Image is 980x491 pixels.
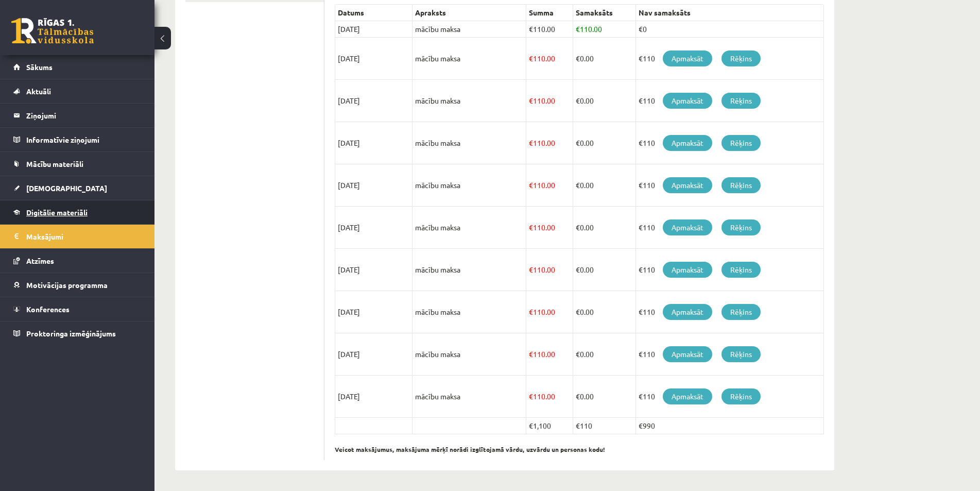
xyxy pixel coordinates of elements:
a: Aktuāli [13,79,142,103]
td: 110.00 [526,207,573,249]
td: [DATE] [335,249,412,291]
td: 0.00 [573,38,635,80]
td: [DATE] [335,333,412,376]
td: €110 [636,249,824,291]
td: [DATE] [335,21,412,38]
span: € [576,138,580,147]
span: € [529,180,533,190]
th: Nav samaksāts [636,5,824,21]
span: € [576,349,580,359]
a: Mācību materiāli [13,152,142,176]
span: € [576,180,580,190]
td: 110.00 [526,164,573,207]
a: Apmaksāt [663,304,712,320]
td: [DATE] [335,207,412,249]
a: Konferences [13,297,142,321]
td: 0.00 [573,291,635,333]
a: Digitālie materiāli [13,200,142,224]
td: €110 [636,291,824,333]
td: 110.00 [526,249,573,291]
td: mācību maksa [412,249,526,291]
a: Apmaksāt [663,50,712,66]
a: Rēķins [721,346,761,362]
td: [DATE] [335,80,412,122]
td: [DATE] [335,122,412,164]
a: Informatīvie ziņojumi [13,128,142,151]
legend: Maksājumi [26,225,142,248]
span: € [529,223,533,232]
td: mācību maksa [412,376,526,418]
td: [DATE] [335,38,412,80]
td: 0.00 [573,122,635,164]
th: Summa [526,5,573,21]
span: Digitālie materiāli [26,208,88,217]
td: 110.00 [526,291,573,333]
td: 110.00 [526,38,573,80]
span: € [529,349,533,359]
td: mācību maksa [412,164,526,207]
td: mācību maksa [412,207,526,249]
a: Atzīmes [13,249,142,273]
td: 110.00 [526,333,573,376]
a: Rēķins [721,219,761,235]
a: Apmaksāt [663,93,712,109]
td: 110.00 [573,21,635,38]
a: Rēķins [721,177,761,193]
span: € [576,307,580,316]
b: Veicot maksājumus, maksājuma mērķī norādi izglītojamā vārdu, uzvārdu un personas kodu! [335,445,605,453]
a: Rēķins [721,93,761,109]
td: 0.00 [573,207,635,249]
a: Motivācijas programma [13,273,142,297]
td: 110.00 [526,122,573,164]
a: Apmaksāt [663,219,712,235]
a: Proktoringa izmēģinājums [13,321,142,345]
td: €990 [636,418,824,434]
td: mācību maksa [412,38,526,80]
td: €110 [636,333,824,376]
td: €110 [636,376,824,418]
td: [DATE] [335,291,412,333]
a: Apmaksāt [663,346,712,362]
a: Rēķins [721,262,761,278]
span: € [576,265,580,274]
a: Rīgas 1. Tālmācības vidusskola [11,18,94,44]
td: 110.00 [526,21,573,38]
span: € [529,392,533,401]
a: Apmaksāt [663,177,712,193]
td: €1,100 [526,418,573,434]
legend: Ziņojumi [26,104,142,127]
td: €110 [636,164,824,207]
a: [DEMOGRAPHIC_DATA] [13,176,142,200]
td: mācību maksa [412,291,526,333]
td: 0.00 [573,80,635,122]
td: 0.00 [573,164,635,207]
legend: Informatīvie ziņojumi [26,128,142,151]
a: Apmaksāt [663,388,712,404]
a: Rēķins [721,304,761,320]
td: €0 [636,21,824,38]
span: € [529,24,533,33]
th: Apraksts [412,5,526,21]
td: [DATE] [335,164,412,207]
td: 110.00 [526,80,573,122]
span: € [529,54,533,63]
span: Aktuāli [26,87,51,96]
span: € [529,96,533,105]
td: [DATE] [335,376,412,418]
th: Datums [335,5,412,21]
td: 0.00 [573,333,635,376]
td: 110.00 [526,376,573,418]
td: €110 [636,122,824,164]
span: Atzīmes [26,256,54,265]
a: Ziņojumi [13,104,142,127]
span: € [529,138,533,147]
td: €110 [636,80,824,122]
td: €110 [636,38,824,80]
span: € [529,307,533,316]
span: Motivācijas programma [26,280,108,290]
span: Proktoringa izmēģinājums [26,329,116,338]
span: Konferences [26,304,70,314]
a: Rēķins [721,388,761,404]
td: €110 [573,418,635,434]
span: € [576,223,580,232]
